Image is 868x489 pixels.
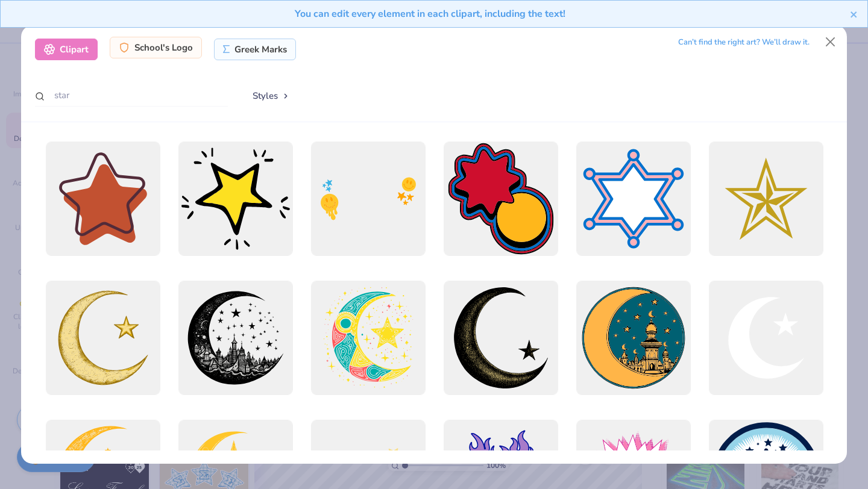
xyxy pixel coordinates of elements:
button: close [850,7,858,21]
div: Can’t find the right art? We’ll draw it. [678,32,810,53]
div: Greek Marks [214,39,297,60]
div: You can edit every element in each clipart, including the text! [10,7,850,21]
div: Clipart [35,39,98,60]
input: Search by name [35,84,228,107]
div: School's Logo [110,37,202,58]
button: Styles [240,84,303,107]
button: Close [819,30,842,53]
